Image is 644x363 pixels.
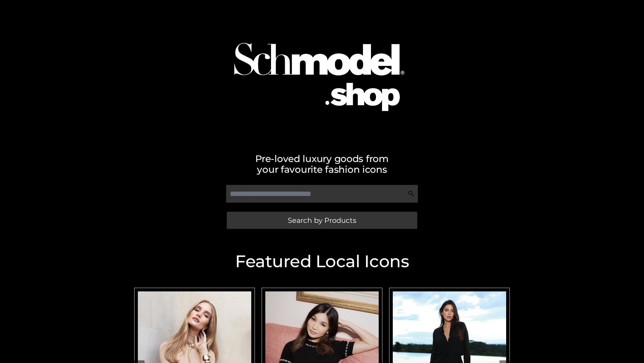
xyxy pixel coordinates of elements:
h2: Featured Local Icons​ [131,253,513,270]
h2: Pre-loved luxury goods from your favourite fashion icons [131,153,513,175]
span: Search by Products [288,217,356,224]
img: Search Icon [408,190,415,197]
a: Search by Products [227,212,417,229]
